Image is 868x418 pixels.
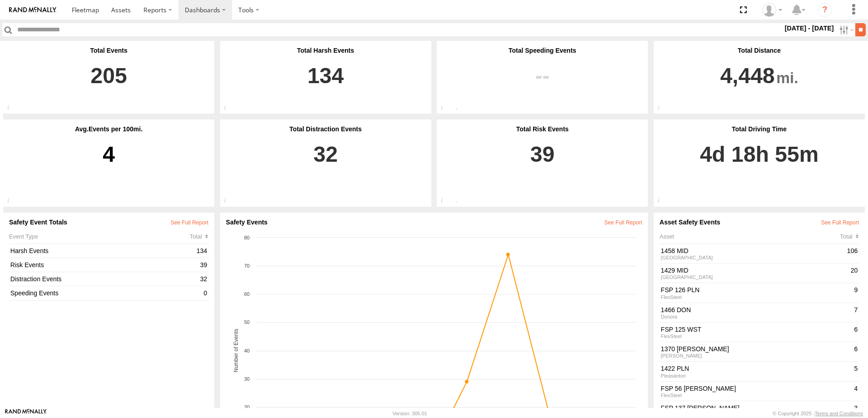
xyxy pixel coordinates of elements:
a: 4d 18h 55m [660,133,859,201]
div: Total distance travelled within the specified date range and applied filters [654,104,673,114]
a: Speeding Events [10,289,201,297]
div: 6 [853,343,859,360]
div: FlexSteel [661,294,852,300]
div: Total number of Distraction events reported within the specified date range and applied filters [220,197,240,207]
a: 32 [226,133,425,201]
a: FSP 56 [PERSON_NAME] [661,384,852,393]
div: 9 [853,285,859,301]
div: 39 [199,259,208,270]
div: Total number of Speeding events reported within the specified date range and applied filters [437,104,456,114]
tspan: 60 [244,291,249,297]
a: FSP 137 [PERSON_NAME] [661,404,852,412]
tspan: Number of Events [233,328,239,372]
a: Distraction Events [10,275,197,283]
tspan: 70 [244,263,249,269]
label: [DATE] - [DATE] [783,23,836,33]
div: Donora [661,314,852,319]
div: Total Harsh Events [226,47,425,54]
div: Asset Safety Events [660,219,859,226]
a: 1370 [PERSON_NAME] [661,345,852,353]
div: Total Distance [660,47,859,54]
div: Pleasanton [661,373,852,378]
div: 6 [853,324,859,340]
div: FlexSteel [661,393,852,398]
div: Total number of safety events reported within the specified date range and applied filters [3,104,23,114]
tspan: 30 [244,376,249,382]
label: Search Filter Options [836,23,855,36]
tspan: 80 [244,235,249,240]
a: Visit our Website [5,409,47,418]
div: Safety Event Totals [9,219,208,226]
div: [PERSON_NAME] [661,353,852,358]
div: 4 [9,133,208,201]
div: 5 [853,363,859,380]
div: 7 [853,304,859,321]
div: Version: 305.01 [393,411,427,416]
div: Click to Sort [190,233,208,240]
div: The average number of safety events reported per 100 within the specified date range and applied ... [3,197,23,207]
div: 20 [849,265,859,281]
div: Event Type [9,233,190,240]
div: Total Risk Events [443,125,642,133]
a: 205 [9,54,208,108]
a: View All Events in Safety Report [604,219,642,226]
a: 1429 MID [661,266,848,274]
div: Total Speeding Events [443,47,642,54]
div: Total Events [9,47,208,54]
tspan: 40 [244,348,249,353]
a: 1422 PLN [661,364,852,373]
div: FlexSteel [661,333,852,339]
i: ? [818,3,832,17]
div: 4 [853,383,859,399]
div: Safety Events [226,219,642,226]
div: 32 [199,274,208,284]
div: Total number of Harsh driving events reported within the specified date range and applied filters [220,104,240,114]
a: 1466 DON [661,306,852,314]
a: 4,448 [660,54,859,108]
div: 134 [195,245,208,256]
img: rand-logo.svg [9,7,56,13]
a: Terms and Conditions [815,411,863,416]
div: Total driving time within the specified date range and applied filters [654,197,673,207]
a: Harsh Events [10,247,194,255]
div: [GEOGRAPHIC_DATA] [661,274,848,280]
a: 1458 MID [661,247,845,255]
a: FSP 125 WST [661,325,852,333]
div: 106 [846,245,859,262]
a: 39 [443,133,642,201]
div: Total Distraction Events [226,125,425,133]
tspan: 50 [244,319,249,325]
a: View SpeedingEvents on Events Report [443,54,642,108]
div: Asset [660,233,840,240]
a: 134 [226,54,425,108]
div: Total Driving Time [660,125,859,133]
tspan: 20 [244,404,249,410]
div: © Copyright 2025 - [773,411,863,416]
a: FSP 126 PLN [661,286,852,294]
div: Total number of Risk events reported within the specified date range and applied filters [437,197,456,207]
div: Click to Sort [840,233,859,240]
a: Risk Events [10,261,197,269]
div: [GEOGRAPHIC_DATA] [661,255,845,260]
div: 0 [202,288,208,299]
div: Derrick Ball [759,3,785,17]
